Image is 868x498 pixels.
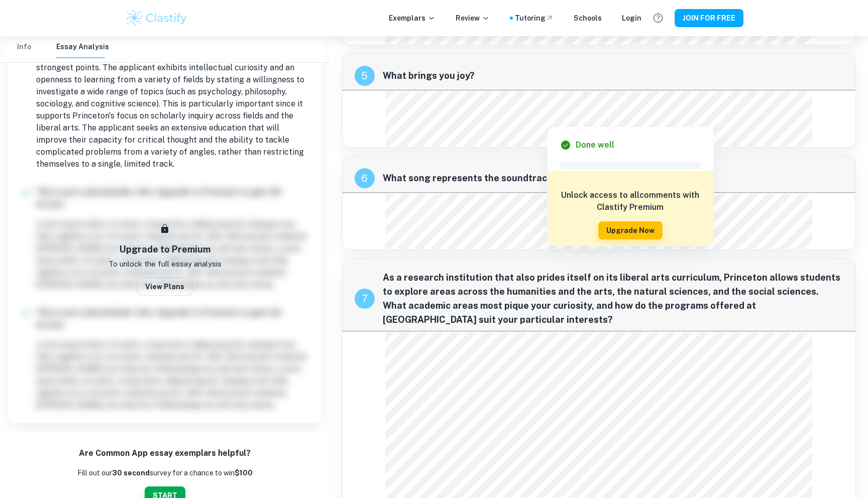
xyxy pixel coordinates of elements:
div: recipe [355,168,375,188]
button: Essay Analysis [56,36,109,58]
h6: Unlock access to all comments with Clastify Premium [553,189,708,213]
h6: Are Common App essay exemplars helpful? [79,447,251,460]
b: 30 second [112,469,150,477]
h6: Upgrade to Premium [120,242,210,257]
strong: $100 [235,469,253,477]
button: Info [12,36,36,58]
h6: Done well [576,139,614,151]
button: JOIN FOR FREE [675,9,743,27]
p: Exemplars [389,13,436,24]
p: To unlock the full essay analysis [108,259,222,270]
button: Upgrade Now [598,221,663,239]
div: recipe [355,289,375,309]
a: Login [622,13,641,24]
button: Help and Feedback [649,10,667,27]
p: The applicant's interest in interdisciplinary learning is one of the essay's strongest points. Th... [36,50,310,170]
a: Schools [574,13,602,24]
span: As a research institution that also prides itself on its liberal arts curriculum, Princeton allow... [383,271,843,327]
span: What song represents the soundtrack of your life at this moment? [383,171,843,185]
div: recipe [355,66,375,86]
span: What brings you joy? [383,69,843,83]
button: View Plans [137,278,192,296]
p: Review [456,13,490,24]
p: Fill out our survey for a chance to win [77,467,253,478]
a: Tutoring [515,13,554,24]
img: Clastify logo [125,8,188,28]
